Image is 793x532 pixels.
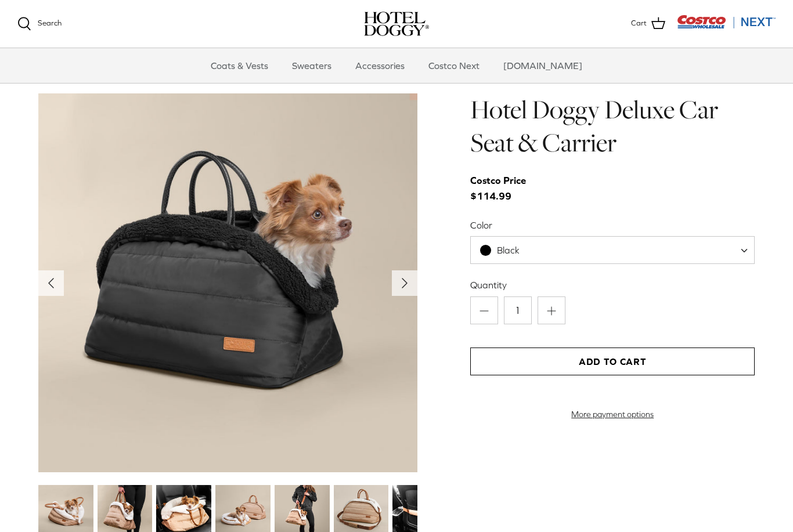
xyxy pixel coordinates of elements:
[631,16,665,31] a: Cart
[200,48,279,83] a: Coats & Vests
[345,48,415,83] a: Accessories
[364,12,429,36] a: hoteldoggy.com hoteldoggycom
[470,173,538,204] span: $114.99
[493,48,593,83] a: [DOMAIN_NAME]
[364,12,429,36] img: hoteldoggycom
[38,270,64,296] button: Previous
[677,15,776,29] img: Costco Next
[470,173,526,189] div: Costco Price
[470,236,755,264] span: Black
[504,296,532,324] input: Quantity
[38,19,62,27] span: Search
[470,93,755,159] h1: Hotel Doggy Deluxe Car Seat & Carrier
[631,17,647,30] span: Cart
[418,48,490,83] a: Costco Next
[497,245,520,255] span: Black
[471,244,543,256] span: Black
[282,48,342,83] a: Sweaters
[470,278,755,291] label: Quantity
[677,22,776,31] a: Visit Costco Next
[470,348,755,375] button: Add to Cart
[470,410,755,419] a: More payment options
[17,17,62,31] a: Search
[392,270,417,296] button: Next
[470,219,755,231] label: Color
